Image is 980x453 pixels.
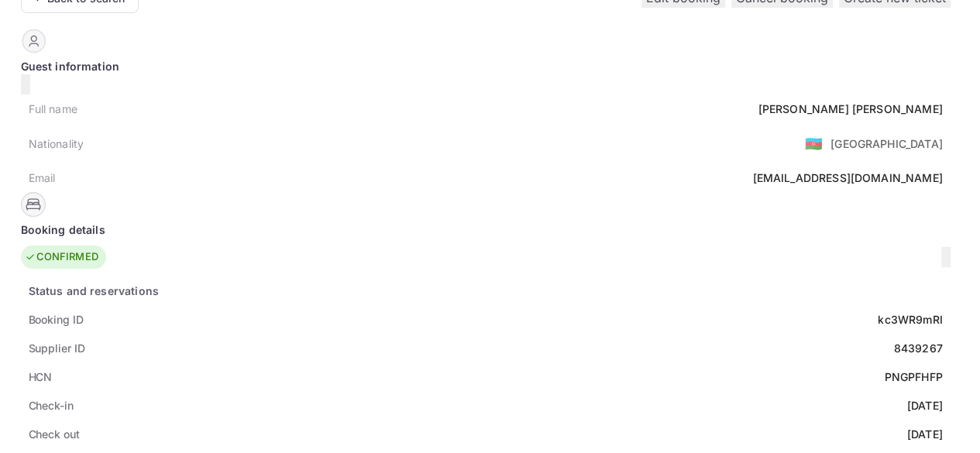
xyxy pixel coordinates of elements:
div: kc3WR9mRI [878,311,942,328]
div: CONFIRMED [25,249,98,265]
div: Full name [29,101,77,117]
div: PNGPFHFP [884,369,942,385]
div: [DATE] [907,397,943,414]
div: Status and reservations [29,283,159,299]
div: Check-in [29,397,74,414]
div: [PERSON_NAME] [PERSON_NAME] [758,101,942,117]
div: Booking ID [29,311,84,328]
div: Supplier ID [29,340,85,356]
div: Email [29,170,56,186]
div: [GEOGRAPHIC_DATA] [830,136,943,152]
div: Check out [29,426,80,442]
span: United States [805,129,823,157]
div: [EMAIL_ADDRESS][DOMAIN_NAME] [752,170,942,186]
div: Guest information [21,58,951,74]
div: Booking details [21,221,951,238]
div: Nationality [29,136,84,152]
div: [DATE] [907,426,943,442]
div: HCN [29,369,53,385]
div: 8439267 [893,340,942,356]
